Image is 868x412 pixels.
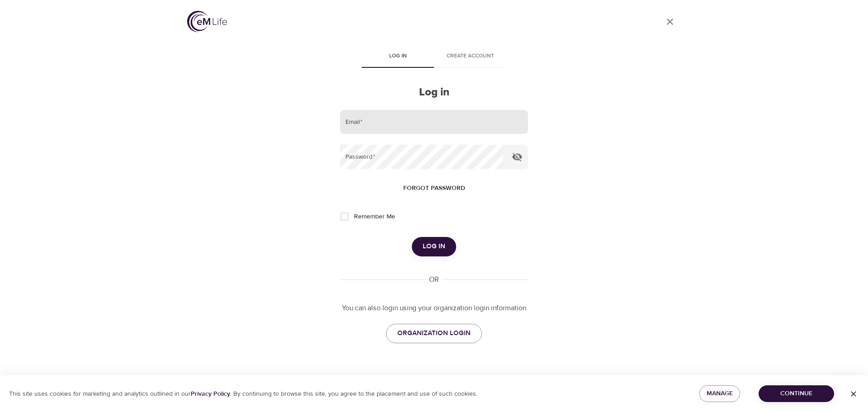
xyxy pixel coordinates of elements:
div: disabled tabs example [340,46,528,68]
span: Forgot password [403,183,465,194]
a: ORGANIZATION LOGIN [386,324,482,343]
h2: Log in [340,86,528,99]
button: Log in [412,237,456,256]
p: You can also login using your organization login information [340,303,528,313]
span: Continue [766,388,827,399]
button: Continue [759,385,834,402]
span: Log in [423,241,445,252]
img: logo [187,11,227,32]
a: close [659,11,681,33]
div: OR [425,275,443,285]
button: Forgot password [400,180,469,197]
span: Manage [707,388,733,399]
button: Manage [699,385,740,402]
span: ORGANIZATION LOGIN [397,327,471,339]
span: Remember Me [354,212,395,222]
a: Privacy Policy [191,390,230,398]
span: Log in [367,52,429,61]
span: Create account [439,52,501,61]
